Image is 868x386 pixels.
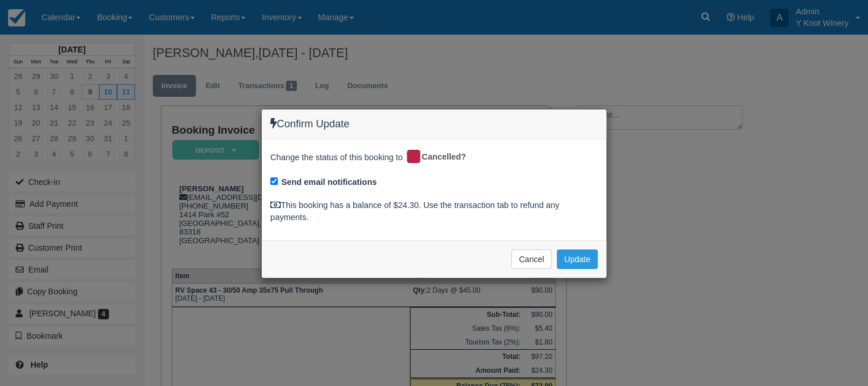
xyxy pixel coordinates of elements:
div: Cancelled? [405,148,474,166]
button: Cancel [511,249,552,269]
h4: Confirm Update [270,118,598,130]
label: Send email notifications [281,176,377,188]
span: Change the status of this booking to [270,152,403,166]
button: Update [557,249,598,269]
div: This booking has a balance of $24.30. Use the transaction tab to refund any payments. [270,199,598,223]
